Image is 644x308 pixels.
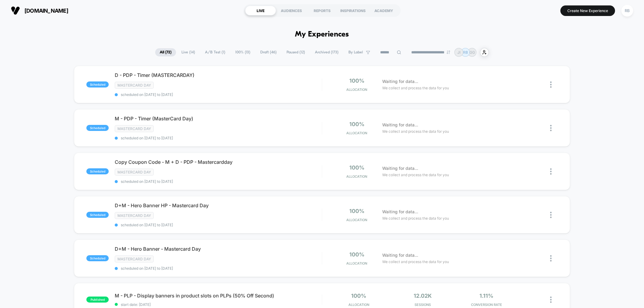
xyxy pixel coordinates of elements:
[115,223,322,227] span: scheduled on [DATE] to [DATE]
[382,172,449,178] span: We collect and process the data for you
[463,50,468,55] p: RB
[86,125,109,131] span: scheduled
[307,6,338,15] div: REPORTS
[115,179,322,184] span: scheduled on [DATE] to [DATE]
[346,261,367,265] span: Allocation
[382,208,418,215] span: Waiting for data...
[86,81,109,87] span: scheduled
[349,251,364,258] span: 100%
[382,122,418,128] span: Waiting for data...
[349,164,364,171] span: 100%
[346,174,367,179] span: Allocation
[382,85,449,91] span: We collect and process the data for you
[621,5,633,17] div: RB
[349,208,364,214] span: 100%
[86,255,109,261] span: scheduled
[115,92,322,97] span: scheduled on [DATE] to [DATE]
[115,212,154,219] span: Mastercard day
[256,48,281,56] span: Draft ( 46 )
[115,159,322,165] span: Copy Coupon Code - M + D - PDP - Mastercardday
[177,48,200,56] span: Live ( 14 )
[155,48,176,56] span: All ( 72 )
[115,116,322,122] span: M - PDP - Timer (MasterCard Day)
[346,131,367,135] span: Allocation
[115,82,154,89] span: Mastercard day
[346,87,367,92] span: Allocation
[392,303,453,307] span: Sessions
[550,168,552,175] img: close
[351,293,366,299] span: 100%
[338,6,368,15] div: INSPIRATIONS
[295,30,349,39] h1: My Experiences
[479,293,493,299] span: 1.11%
[382,259,449,265] span: We collect and process the data for you
[550,125,552,131] img: close
[310,48,343,56] span: Archived ( 173 )
[245,6,276,15] div: LIVE
[115,246,322,252] span: D+M - Hero Banner - Mastercard Day
[11,6,20,15] img: Visually logo
[456,303,517,307] span: CONVERSION RATE
[382,215,449,221] span: We collect and process the data for you
[115,169,154,176] span: Mastercard day
[550,297,552,303] img: close
[349,121,364,127] span: 100%
[86,168,109,174] span: scheduled
[200,48,230,56] span: A/B Test ( 1 )
[86,297,109,303] span: published
[86,212,109,218] span: scheduled
[276,6,307,15] div: AUDIENCES
[348,50,363,55] span: By Label
[115,266,322,271] span: scheduled on [DATE] to [DATE]
[115,293,322,299] span: M - PLP - Display banners in product slots on PLPs (50% Off Second)
[9,6,70,15] button: [DOMAIN_NAME]
[115,256,154,262] span: Mastercard day
[382,78,418,85] span: Waiting for data...
[368,6,399,15] div: ACADEMY
[115,125,154,132] span: Mastercard day
[115,202,322,208] span: D+M - Hero Banner HP - Mastercard Day
[447,50,450,54] img: end
[282,48,309,56] span: Paused ( 12 )
[115,136,322,140] span: scheduled on [DATE] to [DATE]
[115,302,322,307] span: start date: [DATE]
[382,129,449,134] span: We collect and process the data for you
[346,218,367,222] span: Allocation
[382,165,418,172] span: Waiting for data...
[348,303,369,307] span: Allocation
[550,212,552,218] img: close
[457,50,460,55] p: JI
[620,5,635,17] button: RB
[349,78,364,84] span: 100%
[115,72,322,78] span: D - PDP - Timer (MASTERCARDAY)
[550,255,552,262] img: close
[550,81,552,88] img: close
[231,48,255,56] span: 100% ( 13 )
[24,8,68,14] span: [DOMAIN_NAME]
[382,252,418,259] span: Waiting for data...
[469,50,475,55] p: GG
[560,5,615,16] button: Create New Experience
[414,293,432,299] span: 12.02k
